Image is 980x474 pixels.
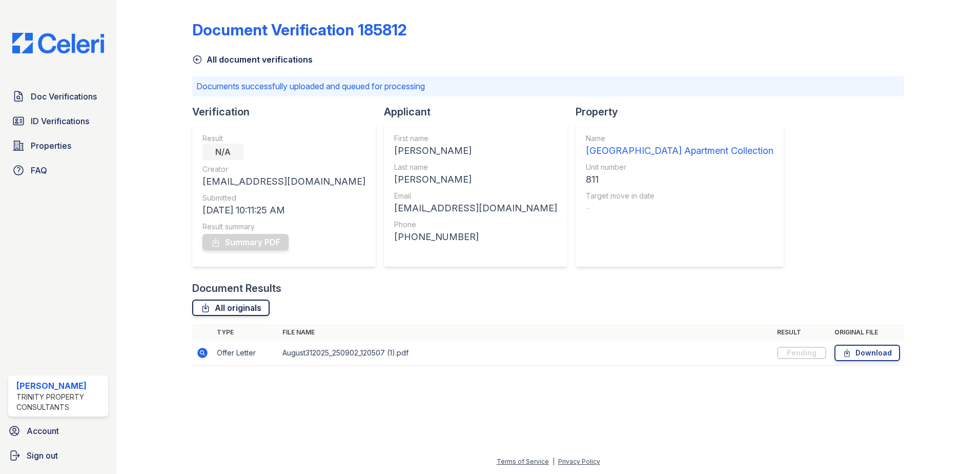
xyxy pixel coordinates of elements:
a: Doc Verifications [8,86,108,107]
span: FAQ [31,164,47,176]
th: Type [213,324,278,341]
div: Creator [202,164,365,174]
a: Properties [8,135,108,156]
div: [DATE] 10:11:25 AM [202,203,365,218]
div: First name [394,133,557,144]
div: [EMAIL_ADDRESS][DOMAIN_NAME] [202,174,365,189]
th: Result [773,324,830,341]
div: Verification [192,105,384,119]
div: [PERSON_NAME] [16,380,104,392]
a: All originals [192,300,270,316]
th: File name [278,324,773,341]
div: 811 [586,172,773,187]
a: All document verifications [192,53,313,66]
div: | [553,458,555,465]
div: Document Results [192,281,281,295]
div: Submitted [202,193,365,203]
div: [GEOGRAPHIC_DATA] Apartment Collection [586,144,773,158]
img: CE_Logo_Blue-a8612792a0a2168367f1c8372b55b34899dd931a85d93a1a3d3e32e68fde9ad4.png [4,33,112,53]
span: Account [27,425,59,437]
div: Unit number [586,162,773,172]
p: Documents successfully uploaded and queued for processing [196,80,900,92]
div: Target move in date [586,191,773,201]
a: Name [GEOGRAPHIC_DATA] Apartment Collection [586,133,773,158]
div: Document Verification 185812 [192,21,407,39]
div: Pending [777,347,826,359]
a: Sign out [4,445,112,466]
div: N/A [202,144,243,160]
span: Doc Verifications [31,90,97,103]
div: [PERSON_NAME] [394,172,557,187]
div: [PERSON_NAME] [394,144,557,158]
a: Account [4,421,112,441]
a: ID Verifications [8,111,108,131]
a: Download [834,345,900,361]
div: Phone [394,220,557,230]
span: Properties [31,140,71,152]
a: FAQ [8,160,108,181]
div: Result [202,133,365,144]
th: Original file [830,324,904,341]
div: Email [394,191,557,201]
div: Name [586,133,773,144]
div: [EMAIL_ADDRESS][DOMAIN_NAME] [394,201,557,215]
td: Offer Letter [213,341,278,366]
span: Sign out [27,449,58,462]
div: [PHONE_NUMBER] [394,230,557,244]
a: Terms of Service [497,458,549,465]
div: Result summary [202,222,365,232]
a: Privacy Policy [558,458,600,465]
div: Last name [394,162,557,172]
div: Trinity Property Consultants [16,392,104,412]
div: - [586,201,773,215]
div: Property [576,105,792,119]
td: August312025_250902_120507 (1).pdf [278,341,773,366]
span: ID Verifications [31,115,89,127]
div: Applicant [384,105,576,119]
